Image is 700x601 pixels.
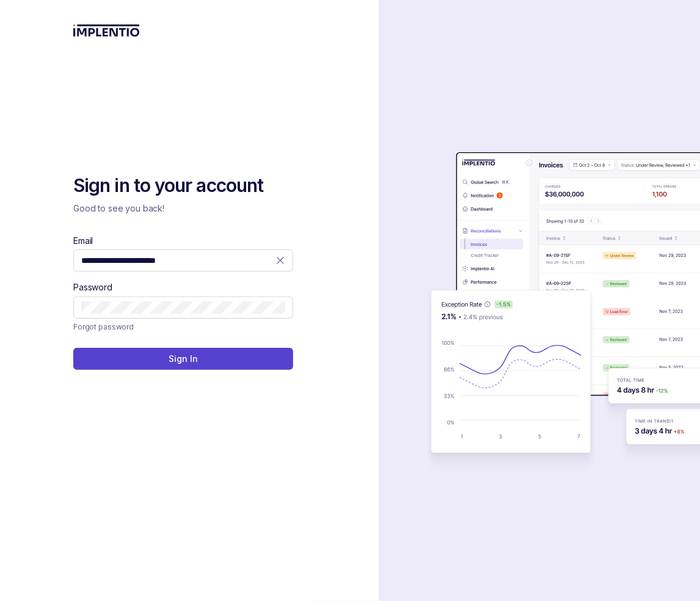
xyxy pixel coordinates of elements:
label: Email [73,235,93,247]
a: Link Forgot password [73,321,134,333]
label: Password [73,281,112,293]
button: Sign In [73,348,293,370]
img: logo [73,24,140,37]
p: Sign In [169,353,197,365]
p: Good to see you back! [73,202,293,215]
p: Forgot password [73,321,134,333]
h2: Sign in to your account [73,174,293,198]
